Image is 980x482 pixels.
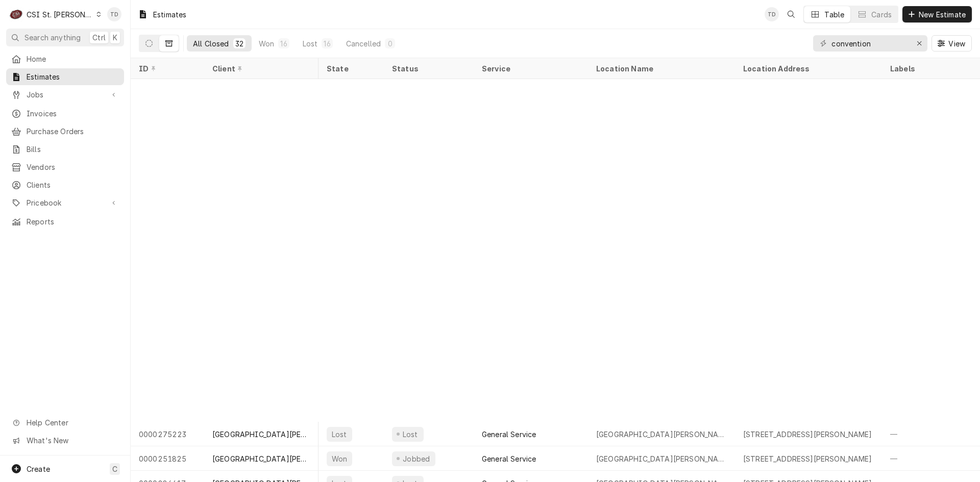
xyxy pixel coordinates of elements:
div: TD [765,7,779,21]
div: Lost [331,429,348,440]
div: 16 [280,38,287,49]
div: Status [392,63,463,74]
div: TD [107,7,121,21]
div: [GEOGRAPHIC_DATA][PERSON_NAME] [596,429,727,440]
span: Search anything [24,32,81,43]
input: Keyword search [831,35,908,52]
a: Estimates [6,68,124,85]
div: Won [331,453,348,464]
div: Location Address [743,63,872,74]
a: Go to What's New [6,432,124,449]
span: Ctrl [92,32,106,43]
span: Purchase Orders [27,126,119,137]
button: New Estimate [902,6,972,22]
div: State [327,63,376,74]
span: Invoices [27,108,119,119]
div: 0000251825 [131,446,204,471]
div: 0 [387,38,393,49]
div: General Service [482,429,536,440]
span: Reports [27,216,119,227]
div: C [9,7,23,21]
div: Lost [303,38,318,49]
div: [GEOGRAPHIC_DATA][PERSON_NAME] [212,429,310,440]
a: Vendors [6,159,124,175]
a: Go to Pricebook [6,194,124,211]
a: Purchase Orders [6,123,124,140]
div: Cancelled [346,38,381,49]
div: 0000275223 [131,422,204,446]
div: Service [482,63,578,74]
div: [STREET_ADDRESS][PERSON_NAME] [743,429,872,440]
div: All Closed [193,38,229,49]
div: 16 [324,38,330,49]
a: Reports [6,213,124,230]
span: Home [27,54,119,64]
span: Help Center [27,417,118,428]
span: Jobs [27,89,104,100]
span: Estimates [27,71,119,82]
span: New Estimate [917,9,968,20]
span: K [113,32,117,43]
div: [STREET_ADDRESS][PERSON_NAME] [743,453,872,464]
div: CSI St. [PERSON_NAME] [27,9,93,20]
span: Pricebook [27,197,104,208]
button: View [932,35,972,52]
span: Bills [27,144,119,155]
button: Search anythingCtrlK [6,29,124,46]
div: Table [824,9,844,20]
button: Open search [783,6,799,22]
a: Clients [6,176,124,193]
button: Erase input [911,35,927,52]
a: Bills [6,141,124,158]
div: Won [259,38,274,49]
span: C [112,464,117,474]
div: Client [212,63,308,74]
div: Jobbed [401,453,431,464]
div: Lost [401,429,420,440]
div: Tim Devereux's Avatar [765,7,779,21]
div: [GEOGRAPHIC_DATA][PERSON_NAME] [212,453,310,464]
span: What's New [27,435,118,446]
div: Cards [871,9,892,20]
div: ID [139,63,194,74]
a: Home [6,50,124,67]
a: Go to Jobs [6,86,124,103]
span: Vendors [27,162,119,172]
span: Create [27,465,50,473]
div: General Service [482,453,536,464]
span: Clients [27,180,119,190]
span: View [946,38,967,49]
div: [GEOGRAPHIC_DATA][PERSON_NAME] [596,453,727,464]
a: Invoices [6,105,124,122]
div: 32 [235,38,243,49]
a: Go to Help Center [6,414,124,431]
div: CSI St. Louis's Avatar [9,7,23,21]
div: Location Name [596,63,725,74]
div: Tim Devereux's Avatar [107,7,121,21]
